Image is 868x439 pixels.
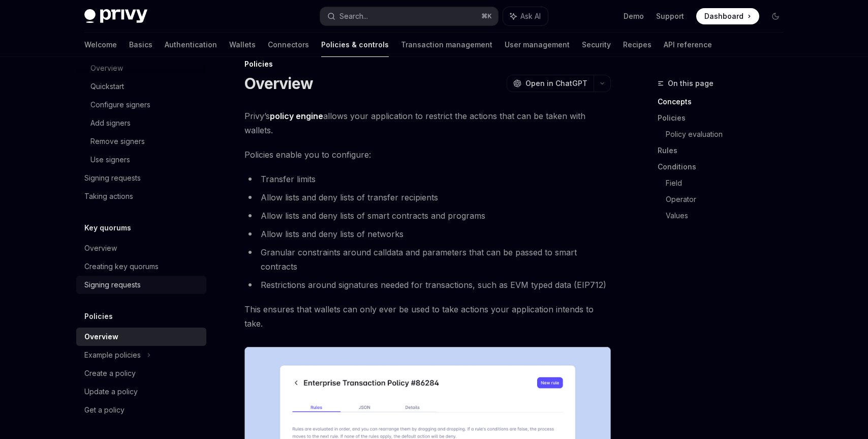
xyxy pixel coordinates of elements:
[666,126,792,142] a: Policy evaluation
[84,9,147,23] img: dark logo
[76,169,206,187] a: Signing requests
[76,187,206,206] a: Taking actions
[90,80,124,93] div: Quickstart
[244,302,611,331] span: This ensures that wallets can only ever be used to take actions your application intends to take.
[666,191,792,208] a: Operator
[244,209,611,223] li: Allow lists and deny lists of smart contracts and programs
[666,175,792,191] a: Field
[658,159,792,175] a: Conditions
[244,59,611,69] div: Policies
[165,33,217,57] a: Authentication
[658,110,792,126] a: Policies
[244,172,611,186] li: Transfer limits
[84,279,141,291] div: Signing requests
[84,349,141,361] div: Example policies
[84,386,138,398] div: Update a policy
[90,135,145,148] div: Remove signers
[767,8,784,24] button: Toggle dark mode
[270,111,323,121] strong: policy engine
[76,132,206,151] a: Remove signers
[704,11,743,21] span: Dashboard
[90,99,150,111] div: Configure signers
[666,208,792,224] a: Values
[320,7,498,25] button: Search...⌘K
[229,33,256,57] a: Wallets
[507,75,594,92] button: Open in ChatGPT
[503,7,548,25] button: Ask AI
[84,331,118,343] div: Overview
[129,33,152,57] a: Basics
[668,77,714,90] span: On this page
[244,227,611,241] li: Allow lists and deny lists of networks
[244,190,611,204] li: Allow lists and deny lists of transfer recipients
[90,154,130,166] div: Use signers
[76,77,206,96] a: Quickstart
[84,310,113,323] h5: Policies
[481,12,492,20] span: ⌘ K
[658,94,792,110] a: Concepts
[525,78,587,89] span: Open in ChatGPT
[321,33,389,57] a: Policies & controls
[244,74,313,93] h1: Overview
[76,114,206,132] a: Add signers
[244,109,611,137] span: Privy’s allows your application to restrict the actions that can be taken with wallets.
[84,172,141,184] div: Signing requests
[244,245,611,274] li: Granular constraints around calldata and parameters that can be passed to smart contracts
[84,190,133,202] div: Taking actions
[76,151,206,169] a: Use signers
[76,383,206,401] a: Update a policy
[76,96,206,114] a: Configure signers
[656,11,684,21] a: Support
[696,8,759,24] a: Dashboard
[623,33,652,57] a: Recipes
[505,33,570,57] a: User management
[658,142,792,159] a: Rules
[268,33,309,57] a: Connectors
[664,33,712,57] a: API reference
[76,276,206,294] a: Signing requests
[582,33,611,57] a: Security
[76,364,206,383] a: Create a policy
[401,33,492,57] a: Transaction management
[84,222,131,234] h5: Key quorums
[84,404,125,416] div: Get a policy
[76,257,206,276] a: Creating key quorums
[84,33,117,57] a: Welcome
[244,148,611,162] span: Policies enable you to configure:
[84,242,117,254] div: Overview
[624,11,644,21] a: Demo
[76,239,206,257] a: Overview
[339,10,368,22] div: Search...
[244,278,611,292] li: Restrictions around signatures needed for transactions, such as EVM typed data (EIP712)
[84,367,136,379] div: Create a policy
[520,11,541,21] span: Ask AI
[76,328,206,346] a: Overview
[84,260,159,273] div: Creating key quorums
[90,117,131,129] div: Add signers
[76,401,206,419] a: Get a policy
